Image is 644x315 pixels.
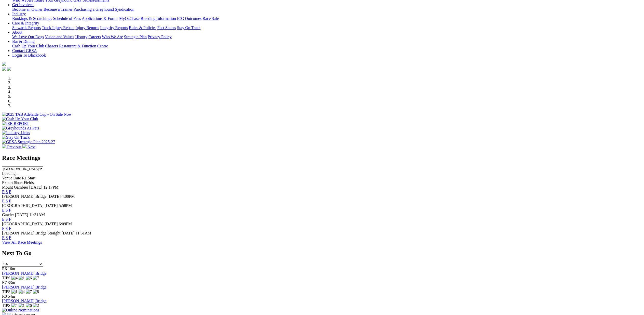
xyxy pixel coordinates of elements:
[11,303,18,308] img: 4
[2,222,44,226] span: [GEOGRAPHIC_DATA]
[48,194,61,199] span: [DATE]
[2,135,30,140] img: Stay On Track
[6,217,8,221] a: S
[45,203,58,208] span: [DATE]
[22,176,35,180] span: R1 Start
[100,25,128,30] a: Integrity Reports
[2,226,5,231] a: E
[148,35,172,39] a: Privacy Policy
[62,194,75,199] span: 4:00PM
[2,308,39,312] img: Online Nominations
[2,126,39,130] img: Greyhounds As Pets
[6,199,8,203] a: S
[74,7,114,11] a: Purchasing a Greyhound
[2,235,5,240] a: E
[119,16,140,21] a: MyOzChase
[2,190,5,194] a: E
[29,213,45,217] span: 11:31AM
[19,276,25,280] img: 1
[22,144,26,148] img: chevron-right-pager-white.svg
[124,35,147,39] a: Strategic Plan
[45,35,74,39] a: Vision and Values
[12,25,642,30] div: Care & Integrity
[177,25,200,30] a: Stay On Track
[12,25,41,30] a: Stewards Reports
[12,53,46,57] a: Login To Blackbook
[12,30,22,34] a: About
[19,290,25,294] img: 4
[2,185,28,189] span: Mount Gambier
[76,231,91,235] span: 11:51AM
[157,25,176,30] a: Fact Sheets
[141,16,176,21] a: Breeding Information
[102,35,123,39] a: Who We Are
[2,144,6,148] img: chevron-left-pager-white.svg
[2,285,47,289] a: [PERSON_NAME] Bridge
[2,213,14,217] span: Gawler
[2,117,38,121] img: Cash Up Your Club
[24,180,34,185] span: Fields
[12,7,642,12] div: Get Involved
[6,208,8,212] a: S
[2,231,60,235] span: [PERSON_NAME] Bridge Straight
[19,303,25,308] img: 1
[75,35,87,39] a: History
[2,62,6,66] img: logo-grsa-white.png
[2,303,10,308] span: TIPS
[2,176,12,180] span: Venue
[33,290,39,294] img: 8
[2,112,72,117] img: 2025 TAB Adelaide Cup - On Sale Now
[12,35,44,39] a: We Love Our Dogs
[22,145,35,149] a: Next
[2,203,44,208] span: [GEOGRAPHIC_DATA]
[7,145,21,149] span: Previous
[12,44,642,48] div: Bar & Dining
[26,290,32,294] img: 7
[29,185,43,189] span: [DATE]
[9,190,11,194] a: F
[177,16,201,21] a: ICG Outcomes
[61,231,75,235] span: [DATE]
[11,276,18,280] img: 4
[2,171,19,176] span: Loading...
[82,16,118,21] a: Applications & Forms
[6,190,8,194] a: S
[8,280,15,285] span: 33m
[43,185,59,189] span: 12:17PM
[2,271,47,275] a: [PERSON_NAME] Bridge
[59,222,72,226] span: 6:09PM
[2,145,22,149] a: Previous
[12,21,39,25] a: Care & Integrity
[8,294,15,298] span: 54m
[2,217,5,221] a: E
[15,213,28,217] span: [DATE]
[12,39,35,44] a: Bar & Dining
[2,67,6,71] img: facebook.svg
[2,130,30,135] img: Industry Links
[12,3,34,7] a: Get Involved
[2,267,7,271] span: R6
[12,48,37,53] a: Contact GRSA
[9,199,11,203] a: F
[9,208,11,212] a: F
[2,199,5,203] a: E
[2,280,7,285] span: R7
[33,303,39,308] img: 2
[12,44,44,48] a: Cash Up Your Club
[45,44,108,48] a: Chasers Restaurant & Function Centre
[12,16,642,21] div: Industry
[88,35,101,39] a: Careers
[12,12,26,16] a: Industry
[14,180,23,185] span: Short
[2,299,47,303] a: [PERSON_NAME] Bridge
[8,267,15,271] span: 16m
[2,154,642,161] h2: Race Meetings
[9,226,11,231] a: F
[12,7,43,11] a: Become an Owner
[2,208,5,212] a: E
[2,180,13,185] span: Expert
[6,226,8,231] a: S
[6,235,8,240] a: S
[2,276,10,280] span: TIPS
[2,290,10,294] span: TIPS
